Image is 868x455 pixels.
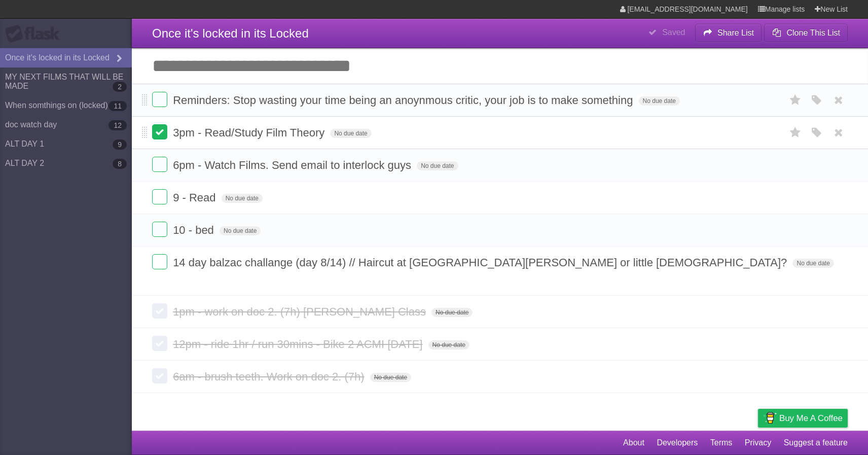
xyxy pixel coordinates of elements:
b: Clone This List [786,28,840,37]
b: Saved [662,28,685,37]
span: No due date [330,129,371,138]
span: No due date [220,226,261,235]
span: 6pm - Watch Films. Send email to interlock guys [173,159,414,171]
span: Buy me a coffee [779,409,843,427]
label: Star task [786,124,805,141]
span: No due date [792,259,834,268]
span: 1pm - work on doc 2. (7h) [PERSON_NAME] Class [173,305,428,318]
a: About [623,433,644,452]
label: Done [152,157,167,172]
span: 12pm - ride 1hr / run 30mins - Bike 2 ACMI [DATE] [173,338,425,351]
span: No due date [222,194,263,203]
a: Buy me a coffee [758,409,848,428]
b: 12 [108,120,127,130]
button: Clone This List [764,24,848,42]
span: No due date [639,96,680,106]
a: Developers [657,433,698,452]
b: 8 [113,159,127,169]
label: Done [152,336,167,351]
div: Flask [5,25,66,43]
b: 9 [113,139,127,150]
span: Once it's locked in its Locked [152,26,309,40]
b: Share List [717,28,754,37]
label: Done [152,303,167,319]
a: Terms [710,433,733,452]
label: Star task [786,92,805,109]
span: Reminders: Stop wasting your time being an anoynmous critic, your job is to make something [173,94,635,107]
a: Privacy [745,433,771,452]
label: Done [152,254,167,269]
label: Done [152,368,167,383]
button: Share List [695,24,762,42]
span: No due date [417,161,458,170]
label: Done [152,124,167,139]
span: 10 - bed [173,224,216,236]
label: Done [152,189,167,204]
label: Done [152,92,167,107]
span: No due date [428,340,469,349]
label: Done [152,222,167,237]
span: 9 - Read [173,191,218,204]
b: 2 [113,82,127,92]
a: Suggest a feature [784,433,848,452]
span: 6am - brush teeth. Work on doc 2. (7h) [173,370,367,383]
span: No due date [431,308,473,317]
span: 14 day balzac challange (day 8/14) // Haircut at [GEOGRAPHIC_DATA][PERSON_NAME] or little [DEMOGR... [173,256,789,269]
b: 11 [108,101,127,111]
span: No due date [370,373,411,382]
span: 3pm - Read/Study Film Theory [173,126,327,139]
img: Buy me a coffee [763,409,777,427]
